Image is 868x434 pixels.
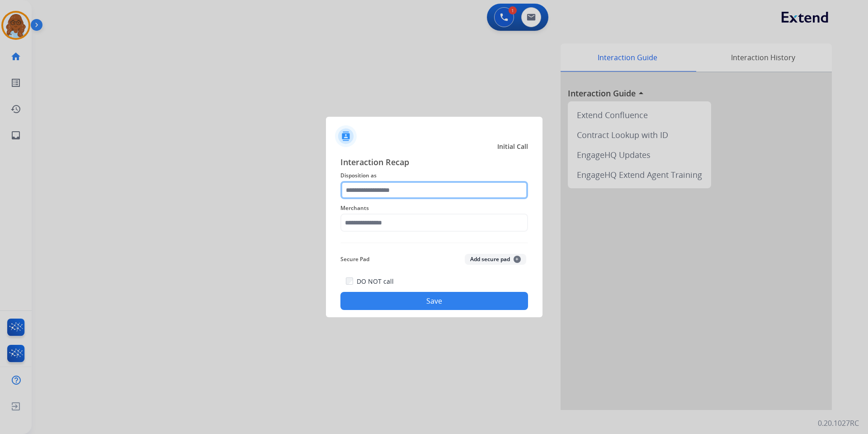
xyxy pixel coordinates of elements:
[340,254,369,265] span: Secure Pad
[340,170,528,181] span: Disposition as
[340,243,528,243] img: contact-recap-line.svg
[340,203,528,214] span: Merchants
[335,125,357,147] img: contactIcon
[340,292,528,310] button: Save
[818,418,859,429] p: 0.20.1027RC
[514,256,521,263] span: +
[357,277,394,286] label: DO NOT call
[497,142,528,151] span: Initial Call
[340,156,528,170] span: Interaction Recap
[465,254,526,265] button: Add secure pad+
